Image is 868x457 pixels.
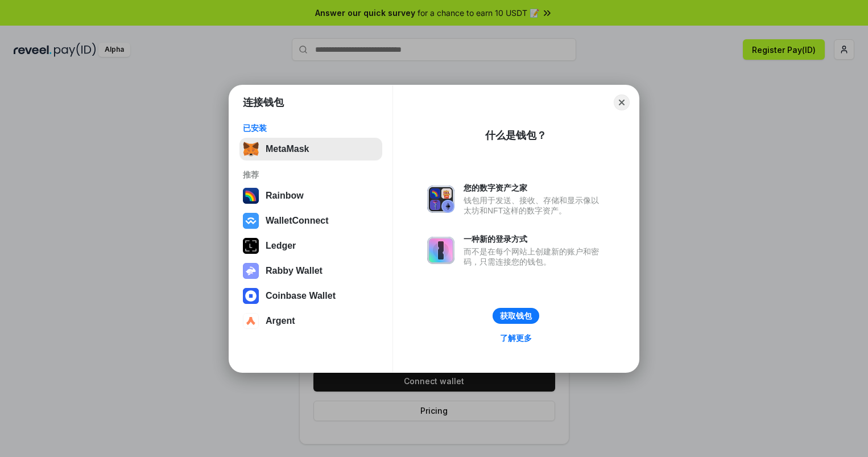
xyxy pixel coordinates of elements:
div: Rainbow [266,191,304,201]
img: svg+xml,%3Csvg%20width%3D%22120%22%20height%3D%22120%22%20viewBox%3D%220%200%20120%20120%22%20fil... [243,188,259,204]
button: WalletConnect [239,209,382,232]
button: Rabby Wallet [239,260,382,282]
div: 了解更多 [500,333,532,343]
img: svg+xml,%3Csvg%20xmlns%3D%22http%3A%2F%2Fwww.w3.org%2F2000%2Fsvg%22%20fill%3D%22none%22%20viewBox... [427,186,454,213]
img: svg+xml,%3Csvg%20width%3D%2228%22%20height%3D%2228%22%20viewBox%3D%220%200%2028%2028%22%20fill%3D... [243,288,259,304]
img: svg+xml,%3Csvg%20xmlns%3D%22http%3A%2F%2Fwww.w3.org%2F2000%2Fsvg%22%20fill%3D%22none%22%20viewBox... [427,237,454,264]
img: svg+xml,%3Csvg%20width%3D%2228%22%20height%3D%2228%22%20viewBox%3D%220%200%2028%2028%22%20fill%3D... [243,313,259,329]
div: 什么是钱包？ [485,129,547,142]
button: Rainbow [239,184,382,207]
button: Ledger [239,234,382,257]
img: svg+xml,%3Csvg%20xmlns%3D%22http%3A%2F%2Fwww.w3.org%2F2000%2Fsvg%22%20fill%3D%22none%22%20viewBox... [243,263,259,279]
div: WalletConnect [266,216,329,226]
img: svg+xml,%3Csvg%20fill%3D%22none%22%20height%3D%2233%22%20viewBox%3D%220%200%2035%2033%22%20width%... [243,141,259,157]
div: Ledger [266,241,296,251]
div: 钱包用于发送、接收、存储和显示像以太坊和NFT这样的数字资产。 [464,195,605,216]
button: 获取钱包 [493,308,539,324]
div: 已安装 [243,123,379,133]
a: 了解更多 [493,331,539,345]
div: 一种新的登录方式 [464,234,605,244]
div: 推荐 [243,170,379,180]
div: MetaMask [266,144,309,154]
button: MetaMask [239,138,382,160]
div: Coinbase Wallet [266,291,336,301]
img: svg+xml,%3Csvg%20width%3D%2228%22%20height%3D%2228%22%20viewBox%3D%220%200%2028%2028%22%20fill%3D... [243,213,259,229]
div: Rabby Wallet [266,266,323,276]
div: Argent [266,316,295,326]
div: 而不是在每个网站上创建新的账户和密码，只需连接您的钱包。 [464,246,605,267]
button: Close [614,94,630,110]
div: 获取钱包 [500,311,532,321]
img: svg+xml,%3Csvg%20xmlns%3D%22http%3A%2F%2Fwww.w3.org%2F2000%2Fsvg%22%20width%3D%2228%22%20height%3... [243,238,259,254]
button: Argent [239,310,382,332]
div: 您的数字资产之家 [464,183,605,193]
button: Coinbase Wallet [239,285,382,307]
h1: 连接钱包 [243,96,284,109]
